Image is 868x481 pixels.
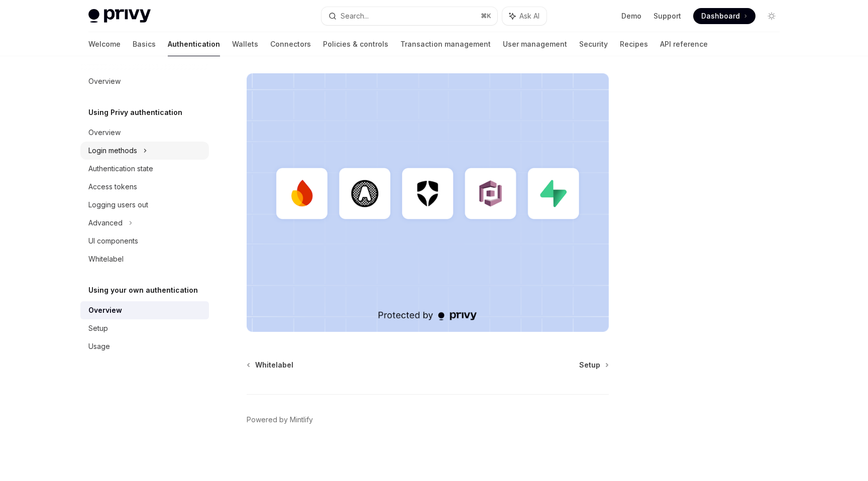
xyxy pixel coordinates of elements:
a: Authentication [168,32,220,56]
a: Powered by Mintlify [247,415,313,425]
a: API reference [660,32,708,56]
button: Ask AI [502,7,547,25]
span: ⌘ K [481,12,491,20]
a: Access tokens [80,178,209,196]
a: Recipes [620,32,648,56]
button: Search...⌘K [321,7,497,25]
div: Access tokens [88,181,137,193]
a: Overview [80,72,209,90]
div: Authentication state [88,163,153,175]
a: Authentication state [80,160,209,178]
div: Overview [88,304,122,316]
div: Advanced [88,217,123,229]
a: Security [579,32,608,56]
a: Usage [80,337,209,355]
a: Connectors [270,32,311,56]
a: Transaction management [400,32,491,56]
a: Whitelabel [248,360,293,370]
a: Dashboard [693,8,755,24]
button: Toggle dark mode [764,8,780,24]
img: light logo [88,9,151,23]
a: Logging users out [80,196,209,214]
div: Setup [88,322,108,334]
a: Setup [80,319,209,337]
h5: Using Privy authentication [88,106,182,118]
div: Search... [341,10,369,22]
a: Wallets [232,32,258,56]
span: Dashboard [701,11,740,21]
div: Logging users out [88,199,148,211]
div: Login methods [88,145,137,157]
a: Welcome [88,32,121,56]
span: Whitelabel [255,360,293,370]
a: Setup [579,360,608,370]
a: Whitelabel [80,250,209,268]
a: Demo [621,11,641,21]
a: Overview [80,301,209,319]
h5: Using your own authentication [88,284,198,296]
div: Usage [88,340,110,352]
a: Basics [133,32,156,56]
img: JWT-based auth splash [247,73,609,332]
a: Policies & controls [323,32,388,56]
a: User management [503,32,567,56]
div: Overview [88,127,121,139]
span: Setup [579,360,600,370]
a: Support [654,11,681,21]
div: Overview [88,75,121,87]
div: Whitelabel [88,253,124,265]
a: Overview [80,124,209,142]
div: UI components [88,235,138,247]
span: Ask AI [519,11,539,21]
a: UI components [80,232,209,250]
